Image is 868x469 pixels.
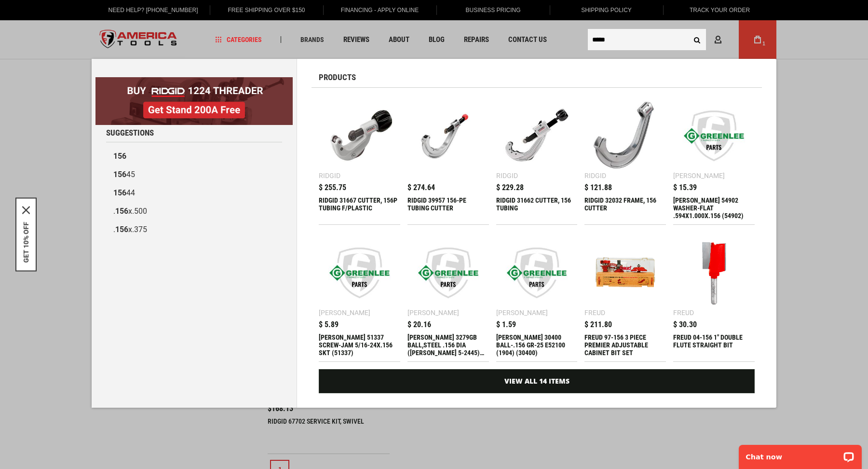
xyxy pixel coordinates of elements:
[115,207,128,216] b: 156
[106,147,282,166] a: 156
[95,77,293,84] a: BOGO: Buy RIDGID® 1224 Threader, Get Stand 200A Free!
[412,100,484,172] img: RIDGID 39957 156-PE TUBING CUTTER
[319,73,356,82] span: Products
[407,184,435,192] span: $ 274.64
[407,321,431,329] span: $ 20.16
[319,184,346,192] span: $ 255.75
[319,196,400,220] div: RIDGID 31667 CUTTER, 156P TUBING F/PLASTIC
[319,369,755,393] a: View All 14 Items
[106,184,282,202] a: 15644
[113,188,126,197] b: 156
[113,170,126,179] b: 156
[678,237,750,309] img: FREUD 04-156 1
[584,196,666,220] div: RIDGID 32032 FRAME, 156 CUTTER
[496,172,518,179] div: Ridgid
[584,95,666,224] a: RIDGID 32032 FRAME, 156 CUTTER Ridgid $ 121.88 RIDGID 32032 FRAME, 156 CUTTER
[407,232,489,361] a: Greenlee 3279GB BALL,STEEL .156 DIA (BROCK 5-2445) (50677) [PERSON_NAME] $ 20.16 [PERSON_NAME] 32...
[584,333,666,357] div: FREUD 97-156 3 PIECE PREMIER ADJUSTABLE CABINET BIT SET
[496,232,578,361] a: Greenlee 30400 BALL-.156 GR-25 E52100 (1904) (30400) [PERSON_NAME] $ 1.59 [PERSON_NAME] 30400 BAL...
[678,100,750,172] img: Greenlee 54902 WASHER-FLAT .594X1.000X.156 (54902)
[589,100,661,172] img: RIDGID 32032 FRAME, 156 CUTTER
[496,333,578,357] div: Greenlee 30400 BALL-.156 GR-25 E52100 (1904) (30400)
[319,321,339,329] span: $ 5.89
[106,129,154,137] span: Suggestions
[216,36,262,43] span: Categories
[113,152,126,161] b: 156
[673,172,725,179] div: [PERSON_NAME]
[673,321,697,329] span: $ 30.30
[324,100,395,172] img: RIDGID 31667 CUTTER, 156P TUBING F/PLASTIC
[407,333,489,357] div: Greenlee 3279GB BALL,STEEL .156 DIA (BROCK 5-2445) (50677)
[673,95,755,224] a: Greenlee 54902 WASHER-FLAT .594X1.000X.156 (54902) [PERSON_NAME] $ 15.39 [PERSON_NAME] 54902 WASH...
[407,95,489,224] a: RIDGID 39957 156-PE TUBING CUTTER $ 274.64 RIDGID 39957 156-PE TUBING CUTTER
[324,237,395,309] img: Greenlee 51337 SCREW-JAM 5/16-24X.156 SKT (51337)
[673,196,755,220] div: Greenlee 54902 WASHER-FLAT .594X1.000X.156 (54902)
[688,30,706,49] button: Search
[319,309,370,316] div: [PERSON_NAME]
[584,172,606,179] div: Ridgid
[22,207,30,214] svg: close icon
[106,166,282,184] a: 15645
[584,184,612,192] span: $ 121.88
[211,33,266,46] a: Categories
[319,95,400,224] a: RIDGID 31667 CUTTER, 156P TUBING F/PLASTIC Ridgid $ 255.75 RIDGID 31667 CUTTER, 156P TUBING F/PLA...
[584,309,605,316] div: Freud
[584,232,666,361] a: FREUD 97-156 3 PIECE PREMIER ADJUSTABLE CABINET BIT SET Freud $ 211.80 FREUD 97-156 3 PIECE PREMI...
[319,232,400,361] a: Greenlee 51337 SCREW-JAM 5/16-24X.156 SKT (51337) [PERSON_NAME] $ 5.89 [PERSON_NAME] 51337 SCREW-...
[296,33,328,46] a: Brands
[22,207,30,214] button: Close
[496,184,524,192] span: $ 229.28
[501,100,573,172] img: RIDGID 31662 CUTTER, 156 TUBING
[300,36,324,43] span: Brands
[496,196,578,220] div: RIDGID 31662 CUTTER, 156 TUBING
[496,321,516,329] span: $ 1.59
[407,196,489,220] div: RIDGID 39957 156-PE TUBING CUTTER
[496,309,548,316] div: [PERSON_NAME]
[584,321,612,329] span: $ 211.80
[106,221,282,239] a: .156x.375
[732,439,868,469] iframe: LiveChat chat widget
[95,77,293,125] img: BOGO: Buy RIDGID® 1224 Threader, Get Stand 200A Free!
[412,237,484,309] img: Greenlee 3279GB BALL,STEEL .156 DIA (BROCK 5-2445) (50677)
[673,184,697,192] span: $ 15.39
[115,225,128,234] b: 156
[106,202,282,221] a: .156x.500
[501,237,573,309] img: Greenlee 30400 BALL-.156 GR-25 E52100 (1904) (30400)
[496,95,578,224] a: RIDGID 31662 CUTTER, 156 TUBING Ridgid $ 229.28 RIDGID 31662 CUTTER, 156 TUBING
[673,309,694,316] div: Freud
[407,309,459,316] div: [PERSON_NAME]
[319,333,400,357] div: Greenlee 51337 SCREW-JAM 5/16-24X.156 SKT (51337)
[673,232,755,361] a: FREUD 04-156 1 Freud $ 30.30 FREUD 04-156 1" DOUBLE FLUTE STRAIGHT BIT
[589,237,661,309] img: FREUD 97-156 3 PIECE PREMIER ADJUSTABLE CABINET BIT SET
[319,172,340,179] div: Ridgid
[22,222,30,263] button: GET 10% OFF
[673,333,755,357] div: FREUD 04-156 1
